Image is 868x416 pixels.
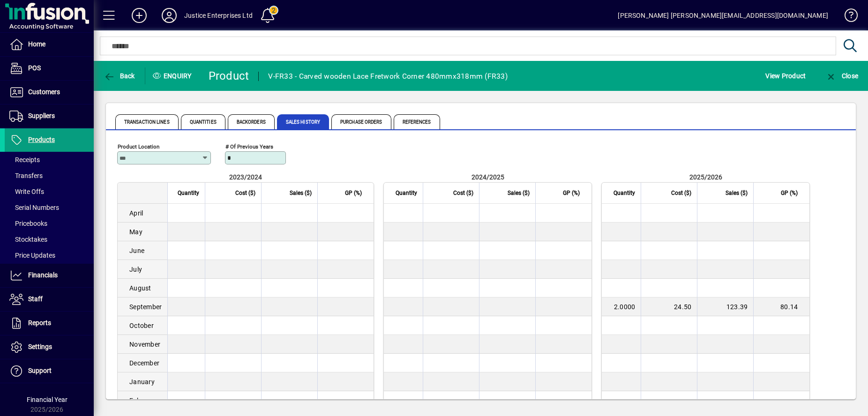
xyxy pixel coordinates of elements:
span: Products [28,136,55,143]
a: Settings [5,335,94,359]
td: April [118,204,167,223]
a: POS [5,57,94,80]
span: Cost ($) [453,188,473,198]
a: Customers [5,81,94,104]
mat-label: # of previous years [225,143,273,150]
span: Customers [28,88,60,96]
td: February [118,391,167,410]
td: November [118,335,167,354]
td: May [118,223,167,241]
span: GP (%) [563,188,580,198]
td: October [118,316,167,335]
a: Home [5,33,94,56]
span: Support [28,367,52,374]
span: Price Updates [9,252,55,259]
a: Reports [5,312,94,335]
span: Purchase Orders [331,114,391,129]
td: June [118,241,167,260]
button: Add [124,7,154,24]
div: V-FR33 - Carved wooden Lace Fretwork Corner 480mmx318mm (FR33) [268,69,508,84]
span: GP (%) [781,188,798,198]
span: Sales ($) [290,188,312,198]
span: Transfers [9,172,43,179]
span: Quantities [181,114,225,129]
span: Suppliers [28,112,55,119]
span: Stocktakes [9,236,47,243]
span: POS [28,64,41,72]
a: Transfers [5,168,94,184]
a: Suppliers [5,104,94,128]
button: Back [101,67,137,84]
a: Receipts [5,152,94,168]
span: Financial Year [27,396,67,403]
div: Enquiry [145,68,202,83]
span: 2023/2024 [229,173,262,181]
span: Home [28,40,45,48]
span: View Product [765,68,806,83]
span: GP (%) [345,188,362,198]
td: August [118,279,167,297]
button: Close [823,67,861,84]
span: Transaction Lines [115,114,179,129]
span: Serial Numbers [9,204,59,211]
a: Stocktakes [5,231,94,247]
div: Product [209,68,249,83]
span: Pricebooks [9,220,47,227]
span: Settings [28,343,52,350]
span: 24.50 [674,303,691,311]
span: 2024/2025 [471,173,504,181]
span: Sales ($) [508,188,530,198]
span: Cost ($) [671,188,691,198]
span: Back [104,72,135,80]
span: 80.14 [780,303,798,311]
span: Quantity [614,188,635,198]
span: Receipts [9,156,40,163]
span: Financials [28,271,58,279]
span: Quantity [396,188,417,198]
span: 123.39 [726,303,748,311]
app-page-header-button: Close enquiry [816,67,868,84]
div: Justice Enterprises Ltd [184,8,253,23]
span: Cost ($) [235,188,255,198]
span: Reports [28,319,51,327]
div: [PERSON_NAME] [PERSON_NAME][EMAIL_ADDRESS][DOMAIN_NAME] [618,8,828,23]
mat-label: Product Location [118,143,159,150]
span: Backorders [228,114,275,129]
button: Profile [154,7,184,24]
td: July [118,260,167,279]
td: December [118,354,167,372]
button: View Product [763,67,808,84]
a: Write Offs [5,184,94,200]
app-page-header-button: Back [94,67,145,84]
span: Write Offs [9,188,44,195]
span: Sales History [277,114,329,129]
a: Price Updates [5,247,94,263]
span: Close [825,72,858,80]
td: January [118,372,167,391]
a: Serial Numbers [5,200,94,215]
span: Staff [28,295,43,303]
a: Knowledge Base [838,2,856,32]
span: References [394,114,440,129]
a: Pricebooks [5,215,94,231]
span: Quantity [178,188,199,198]
span: 2025/2026 [689,173,722,181]
a: Support [5,359,94,383]
a: Staff [5,288,94,311]
a: Financials [5,264,94,287]
td: September [118,297,167,316]
span: Sales ($) [726,188,748,198]
span: 2.0000 [614,303,636,311]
